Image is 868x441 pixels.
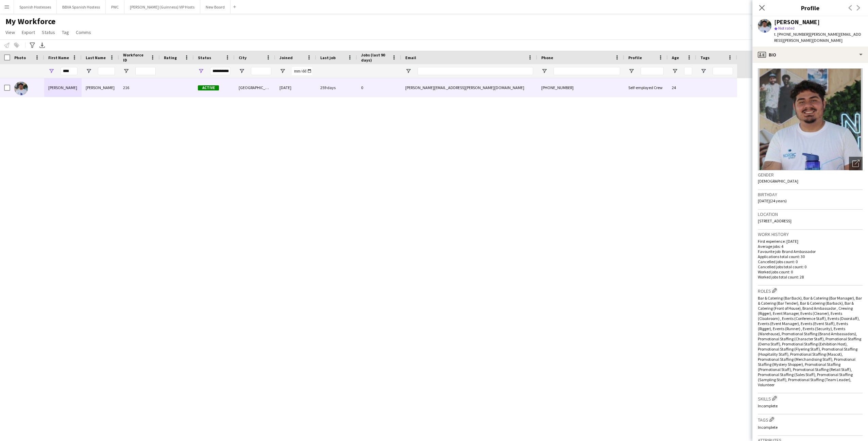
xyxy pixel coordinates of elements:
div: [PERSON_NAME][EMAIL_ADDRESS][PERSON_NAME][DOMAIN_NAME] [401,78,537,97]
h3: Tags [758,416,863,423]
div: [PERSON_NAME] [44,78,82,97]
span: Jobs (last 90 days) [361,52,389,63]
div: 24 [668,78,696,97]
span: Comms [76,29,91,35]
img: Crew avatar or photo [758,68,863,170]
span: Photo [14,55,26,60]
button: Open Filter Menu [123,68,129,74]
input: Tags Filter Input [713,67,733,75]
button: Spanish Hostesses [14,0,57,14]
h3: Birthday [758,191,863,198]
span: Active [198,85,219,90]
div: [DATE] [275,78,316,97]
span: [STREET_ADDRESS] [758,218,792,223]
span: Joined [279,55,293,60]
span: Age [672,55,679,60]
span: Workforce ID [123,52,148,63]
button: Open Filter Menu [672,68,678,74]
span: Last job [320,55,336,60]
input: Joined Filter Input [292,67,312,75]
h3: Roles [758,287,863,294]
h3: Gender [758,172,863,178]
span: Tags [700,55,710,60]
span: My Workforce [5,16,55,27]
button: Open Filter Menu [541,68,547,74]
a: Tag [59,28,72,37]
span: Export [22,29,35,35]
div: [PERSON_NAME] [774,19,820,25]
span: City [239,55,246,60]
img: Jose Sosa [14,82,28,95]
input: City Filter Input [251,67,271,75]
div: Open photos pop-in [849,157,863,170]
p: Worked jobs count: 0 [758,269,863,274]
div: Bio [752,47,868,63]
button: Open Filter Menu [405,68,411,74]
div: [PERSON_NAME] [82,78,119,97]
span: Phone [541,55,553,60]
span: | [PERSON_NAME][EMAIL_ADDRESS][PERSON_NAME][DOMAIN_NAME] [774,32,861,43]
span: Profile [628,55,642,60]
p: Cancelled jobs count: 0 [758,259,863,264]
div: 216 [119,78,160,97]
button: PWC [106,0,124,14]
span: Rating [164,55,177,60]
p: Incomplete [758,425,863,430]
div: [PHONE_NUMBER] [537,78,624,97]
input: First Name Filter Input [61,67,78,75]
span: Email [405,55,416,60]
button: [PERSON_NAME] (Guinness) VIP Hosts [124,0,200,14]
a: Status [39,28,58,37]
span: Tag [62,29,69,35]
button: Open Filter Menu [48,68,54,74]
h3: Skills [758,395,863,402]
span: [DATE] (24 years) [758,198,787,203]
a: Export [19,28,38,37]
input: Age Filter Input [684,67,692,75]
p: Incomplete [758,403,863,408]
app-action-btn: Export XLSX [38,41,46,49]
input: Phone Filter Input [554,67,620,75]
span: Status [42,29,55,35]
button: Open Filter Menu [198,68,204,74]
a: View [3,28,18,37]
input: Profile Filter Input [641,67,664,75]
p: Favourite job: Brand Ambassador [758,249,863,254]
span: Last Name [86,55,106,60]
input: Last Name Filter Input [98,67,115,75]
button: Open Filter Menu [628,68,634,74]
div: 0 [357,78,401,97]
span: View [5,29,15,35]
input: Workforce ID Filter Input [135,67,156,75]
div: [GEOGRAPHIC_DATA] [235,78,275,97]
h3: Profile [752,3,868,12]
p: Cancelled jobs total count: 0 [758,264,863,269]
p: First experience: [DATE] [758,239,863,244]
span: First Name [48,55,69,60]
span: Status [198,55,211,60]
input: Email Filter Input [418,67,533,75]
a: Comms [73,28,94,37]
span: [DEMOGRAPHIC_DATA] [758,179,798,184]
p: Worked jobs total count: 28 [758,274,863,279]
button: Open Filter Menu [86,68,92,74]
span: t. [PHONE_NUMBER] [774,32,810,37]
span: Not rated [778,26,795,31]
h3: Work history [758,231,863,237]
button: Open Filter Menu [700,68,707,74]
button: New Board [200,0,231,14]
p: Applications total count: 30 [758,254,863,259]
h3: Location [758,211,863,217]
p: Average jobs: 4 [758,244,863,249]
button: Open Filter Menu [279,68,286,74]
app-action-btn: Advanced filters [28,41,36,49]
div: Self-employed Crew [624,78,668,97]
button: BBVA Spanish Hostess [57,0,106,14]
div: 259 days [316,78,357,97]
button: Open Filter Menu [239,68,245,74]
span: Bar & Catering (Bar Back), Bar & Catering (Bar Manager), Bar & Catering (Bar Tender), Bar & Cater... [758,295,862,387]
